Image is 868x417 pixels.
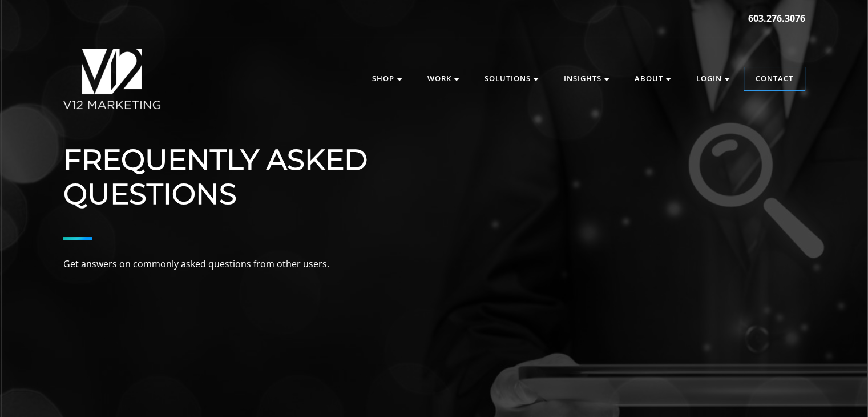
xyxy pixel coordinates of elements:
a: Work [416,67,471,90]
iframe: Chat Widget [811,362,868,417]
p: Get answers on commonly asked questions from other users. [63,257,406,272]
img: V12 MARKETING Logo New Hampshire Marketing Agency [63,49,161,109]
a: Insights [552,67,621,90]
a: 603.276.3076 [748,11,805,25]
a: Login [685,67,741,90]
h1: Frequently Asked Questions [63,143,406,211]
a: Contact [744,67,805,90]
a: About [623,67,683,90]
a: Shop [361,67,414,90]
a: Solutions [473,67,550,90]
